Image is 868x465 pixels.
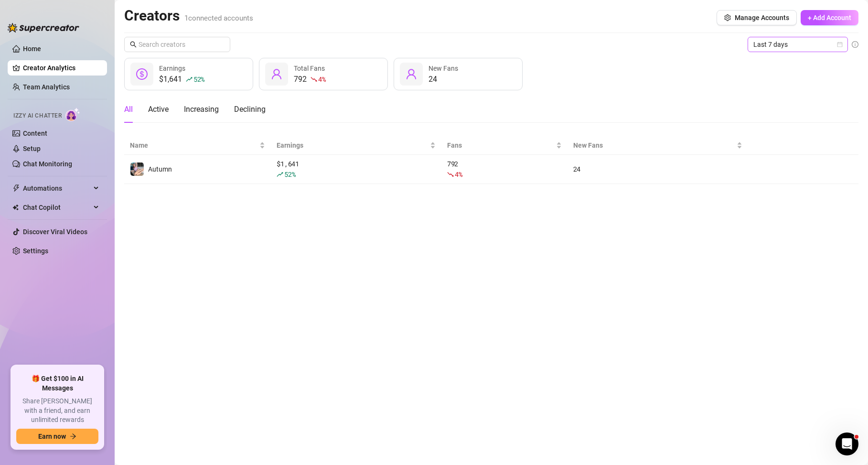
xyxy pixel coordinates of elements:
span: Name [130,140,257,151]
span: thunderbolt [12,184,20,192]
span: + Add Account [808,14,851,22]
span: New Fans [573,140,735,151]
a: Team Analytics [23,83,70,91]
span: search [130,41,137,48]
span: 1 connected accounts [184,14,253,22]
div: Declining [234,104,266,115]
button: Manage Accounts [717,10,797,25]
a: Content [23,130,47,137]
span: Manage Accounts [735,14,789,22]
a: Settings [23,247,48,255]
img: Autumn [130,162,144,176]
span: calendar [837,42,843,47]
img: AI Chatter [65,108,80,121]
span: Last 7 days [753,37,842,52]
img: logo-BBDzfeDw.svg [8,23,79,32]
span: setting [724,14,731,21]
span: 4 % [455,170,462,179]
th: Earnings [271,136,441,155]
span: fall [311,76,317,83]
div: Active [148,104,169,115]
span: Izzy AI Chatter [13,111,62,120]
span: Share [PERSON_NAME] with a friend, and earn unlimited rewards [16,397,98,425]
span: 52 % [284,170,295,179]
span: Autumn [148,165,172,173]
span: fall [447,171,454,178]
a: Home [23,45,41,53]
iframe: Intercom live chat [836,433,858,455]
div: Increasing [184,104,219,115]
a: Discover Viral Videos [23,228,87,236]
span: user [406,68,417,80]
div: $1,641 [159,74,204,85]
span: arrow-right [70,433,76,440]
a: Creator Analytics [23,60,99,76]
div: $ 1,641 [277,159,436,180]
h2: Creators [124,7,253,25]
button: + Add Account [801,10,858,25]
span: Automations [23,181,91,196]
th: Fans [441,136,568,155]
span: Earnings [277,140,428,151]
span: Earnings [159,65,185,72]
span: Total Fans [294,65,325,72]
span: New Fans [429,65,458,72]
a: Setup [23,145,41,152]
span: 🎁 Get $100 in AI Messages [16,374,98,393]
span: 52 % [193,75,204,84]
button: Earn nowarrow-right [16,429,98,444]
div: 792 [294,74,325,85]
th: New Fans [568,136,749,155]
span: Fans [447,140,554,151]
span: Chat Copilot [23,200,91,215]
div: 24 [573,164,743,174]
span: dollar-circle [136,68,148,80]
span: Earn now [38,433,66,440]
span: user [271,68,282,80]
span: 4 % [318,75,325,84]
span: rise [277,171,283,178]
a: Chat Monitoring [23,160,72,168]
img: Chat Copilot [12,204,19,211]
span: rise [186,76,193,83]
span: info-circle [852,41,858,48]
div: 24 [429,74,458,85]
div: All [124,104,133,115]
div: 792 [447,159,562,180]
th: Name [124,136,271,155]
input: Search creators [139,39,217,50]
